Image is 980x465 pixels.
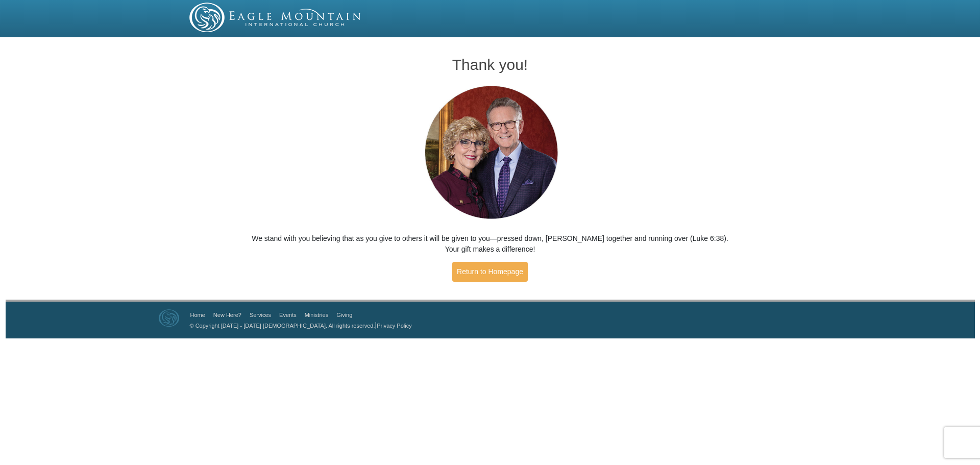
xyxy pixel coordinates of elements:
img: Pastors George and Terri Pearsons [415,83,566,223]
a: Ministries [305,312,328,318]
p: We stand with you believing that as you give to others it will be given to you—pressed down, [PER... [251,233,730,255]
h1: Thank you! [251,56,730,73]
img: EMIC [189,3,362,32]
a: Return to Homepage [452,262,528,282]
img: Eagle Mountain International Church [159,309,179,327]
a: Events [279,312,297,318]
a: New Here? [213,312,241,318]
a: Giving [336,312,352,318]
a: © Copyright [DATE] - [DATE] [DEMOGRAPHIC_DATA]. All rights reserved. [190,323,375,329]
a: Privacy Policy [377,323,411,329]
a: Home [190,312,205,318]
a: Services [250,312,271,318]
p: | [186,320,412,331]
